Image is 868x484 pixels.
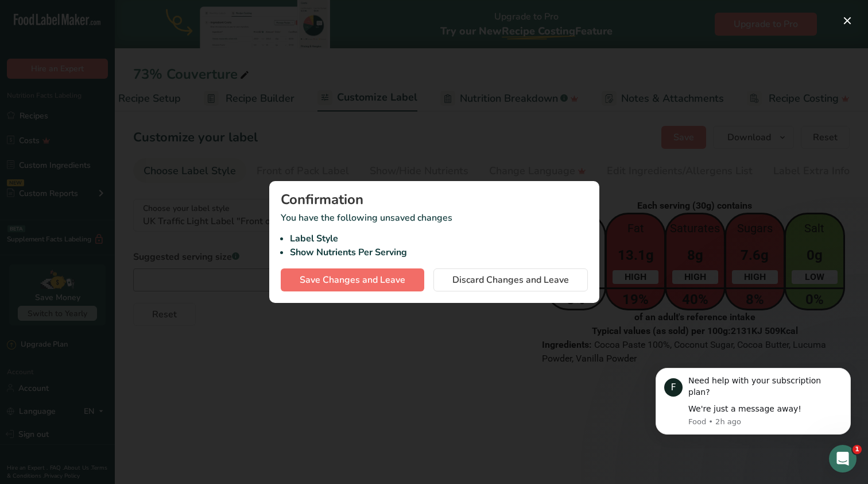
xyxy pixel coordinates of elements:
[829,445,857,473] iframe: Intercom live chat
[452,273,569,287] span: Discard Changes and Leave
[300,273,405,287] span: Save Changes and Leave
[433,268,588,291] button: Discard Changes and Leave
[281,268,424,291] button: Save Changes and Leave
[281,211,588,259] p: You have the following unsaved changes
[281,193,588,206] div: Confirmation
[290,232,588,245] li: Label Style
[852,445,862,454] span: 1
[290,245,588,259] li: Show Nutrients Per Serving
[638,363,868,453] iframe: Intercom notifications message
